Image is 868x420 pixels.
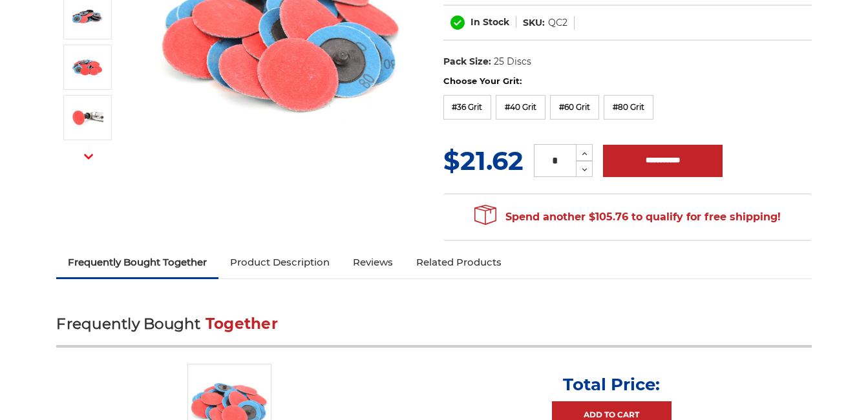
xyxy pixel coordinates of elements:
[548,16,567,30] dd: QC2
[494,55,531,68] dd: 25 Discs
[341,248,405,277] a: Reviews
[471,16,509,28] span: In Stock
[71,51,103,83] img: 2" Quick Change Ceramic Disc - 25 Pack
[563,374,660,395] p: Total Price:
[523,16,545,30] dt: SKU:
[218,248,341,277] a: Product Description
[73,143,104,171] button: Next
[56,315,200,333] span: Frequently Bought
[56,248,218,277] a: Frequently Bought Together
[474,211,781,223] span: Spend another $105.76 to qualify for free shipping!
[206,315,278,333] span: Together
[71,101,103,134] img: air die grinder quick change sanding disc
[71,1,103,33] img: 2" Quick Change Ceramic Disc - 25 Pack
[443,55,491,68] dt: Pack Size:
[443,75,812,88] label: Choose Your Grit:
[443,145,524,176] span: $21.62
[405,248,513,277] a: Related Products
